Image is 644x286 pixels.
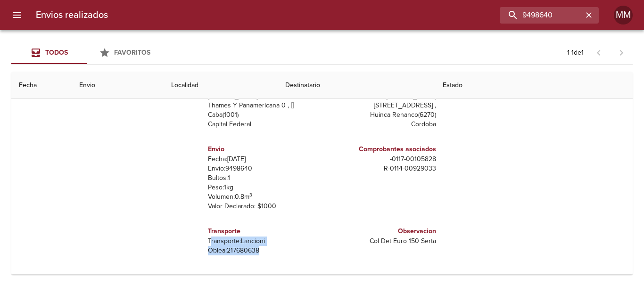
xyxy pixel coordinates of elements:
sup: 3 [249,192,252,198]
p: - 0117 - 00105828 [326,155,436,164]
p: Cordoba [326,120,436,129]
h6: Envio [208,144,318,155]
p: Valor Declarado: $ 1000 [208,202,318,211]
th: Fecha [11,72,72,99]
h6: Transporte [208,226,318,237]
div: MM [614,6,633,25]
div: Abrir información de usuario [614,6,633,25]
p: Caba ( 1001 ) [208,110,318,120]
p: Col Det Euro 150 Serta [326,237,436,246]
p: Transporte: Lancioni [208,237,318,246]
p: R - 0114 - 00929033 [326,164,436,173]
h6: Observacion [326,226,436,237]
p: [STREET_ADDRESS] , [326,101,436,110]
p: Fecha: [DATE] [208,155,318,164]
p: 1 - 1 de 1 [567,48,584,57]
p: Oblea: 217680638 [208,246,318,255]
p: Volumen: 0.8 m [208,192,318,202]
button: menu [6,4,28,26]
p: Capital Federal [208,120,318,129]
p: Peso: 1 kg [208,183,318,192]
div: Tabs Envios [11,41,162,64]
span: Pagina siguiente [610,41,633,64]
th: Estado [435,72,633,99]
span: Todos [45,49,68,57]
p: Envío: 9498640 [208,164,318,173]
th: Localidad [164,72,278,99]
h6: Envios realizados [36,8,108,23]
p: Huinca Renanco ( 6270 ) [326,110,436,120]
p: Bultos: 1 [208,173,318,183]
h6: Comprobantes asociados [326,144,436,155]
p: Thames Y Panamericana 0 ,   [208,101,318,110]
th: Destinatario [278,72,435,99]
span: Pagina anterior [587,48,610,57]
input: buscar [500,7,583,24]
span: Favoritos [114,49,150,57]
th: Envio [72,72,164,99]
